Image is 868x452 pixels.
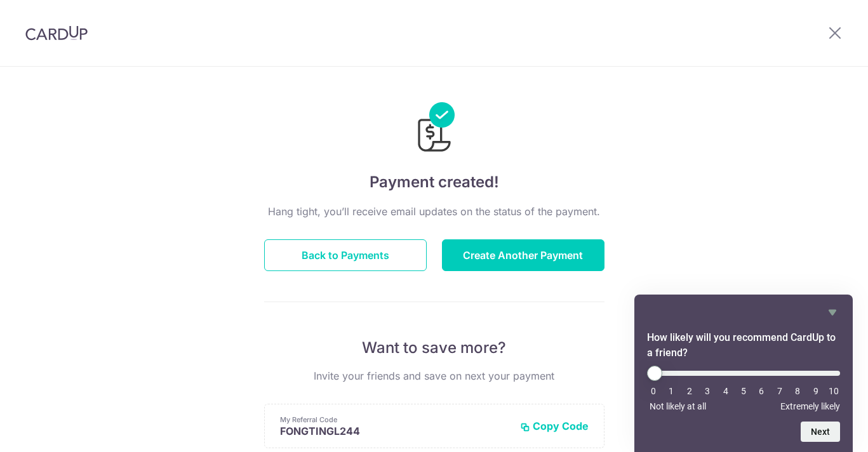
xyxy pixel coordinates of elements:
[414,102,455,156] img: Payments
[264,338,604,358] p: Want to save more?
[755,386,768,396] li: 6
[791,386,804,396] li: 8
[780,401,840,411] span: Extremely likely
[647,330,840,361] h2: How likely will you recommend CardUp to a friend? Select an option from 0 to 10, with 0 being Not...
[773,386,786,396] li: 7
[264,204,604,219] p: Hang tight, you’ll receive email updates on the status of the payment.
[737,386,750,396] li: 5
[810,386,822,396] li: 9
[442,239,604,271] button: Create Another Payment
[280,425,510,437] p: FONGTINGL244
[650,401,706,411] span: Not likely at all
[520,420,589,432] button: Copy Code
[264,239,427,271] button: Back to Payments
[647,305,840,442] div: How likely will you recommend CardUp to a friend? Select an option from 0 to 10, with 0 being Not...
[801,422,840,442] button: Next question
[827,386,840,396] li: 10
[665,386,678,396] li: 1
[719,386,732,396] li: 4
[825,305,840,320] button: Hide survey
[701,386,714,396] li: 3
[280,415,510,425] p: My Referral Code
[647,366,840,411] div: How likely will you recommend CardUp to a friend? Select an option from 0 to 10, with 0 being Not...
[683,386,696,396] li: 2
[647,386,660,396] li: 0
[25,25,88,41] img: CardUp
[264,171,604,194] h4: Payment created!
[264,368,604,383] p: Invite your friends and save on next your payment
